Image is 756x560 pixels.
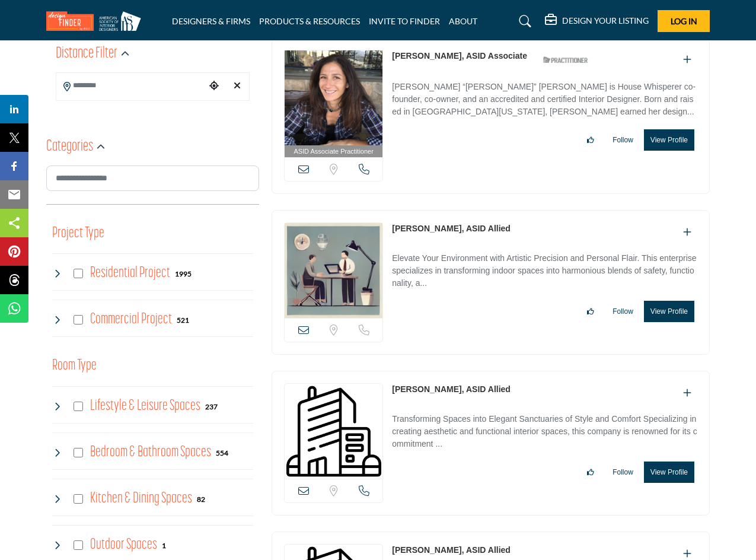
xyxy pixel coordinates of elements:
a: DESIGNERS & FIRMS [172,16,250,26]
h5: DESIGN YOUR LISTING [562,15,649,26]
img: Marisa Scott, ASID Allied [285,384,382,479]
div: 82 Results For Kitchen & Dining Spaces [197,494,205,504]
p: Transforming Spaces into Elegant Sanctuaries of Style and Comfort Specializing in creating aesthe... [392,413,697,453]
img: ASID Qualified Practitioners Badge Icon [538,53,592,68]
h4: Outdoor Spaces: Outdoor Spaces [90,534,157,555]
a: Add To List [683,388,691,398]
a: ASID Associate Practitioner [285,50,382,158]
a: Transforming Spaces into Elegant Sanctuaries of Style and Comfort Specializing in creating aesthe... [392,406,697,453]
button: Room Type [52,355,97,377]
button: Like listing [579,462,602,482]
input: Search Location [56,74,206,97]
p: Christina Sharp, ASID Associate [392,50,527,62]
input: Select Kitchen & Dining Spaces checkbox [74,494,83,504]
button: View Profile [644,129,694,151]
button: Like listing [579,301,602,322]
input: Search Category [46,166,259,191]
span: Log In [671,16,697,26]
a: INVITE TO FINDER [369,16,440,26]
input: Select Commercial Project checkbox [74,315,83,324]
input: Select Bedroom & Bathroom Spaces checkbox [74,448,83,457]
p: [PERSON_NAME] “[PERSON_NAME]” [PERSON_NAME] is House Whisperer co-founder, co-owner, and an accre... [392,81,697,120]
a: Add To List [683,55,691,65]
h2: Distance Filter [56,43,117,65]
a: [PERSON_NAME], ASID Allied [392,224,511,233]
a: [PERSON_NAME], ASID Allied [392,545,511,555]
b: 82 [197,495,205,504]
span: ASID Associate Practitioner [294,147,374,157]
a: PRODUCTS & RESOURCES [259,16,360,26]
input: Select Residential Project checkbox [74,269,83,278]
button: Follow [605,462,641,482]
div: 554 Results For Bedroom & Bathroom Spaces [216,447,228,458]
button: View Profile [644,462,694,483]
a: Add To List [683,549,691,559]
p: Deborah Kaye, ASID Allied [392,544,511,556]
a: Add To List [683,227,691,237]
b: 521 [177,316,189,324]
button: Follow [605,301,641,322]
button: Project Type [52,222,104,245]
b: 237 [205,403,218,411]
input: Select Lifestyle & Leisure Spaces checkbox [74,402,83,411]
b: 1 [162,542,166,550]
a: [PERSON_NAME], ASID Allied [392,384,511,394]
img: Site Logo [46,11,147,31]
h2: Categories [46,136,93,158]
img: Christina Sharp, ASID Associate [285,50,382,145]
div: Choose your current location [206,74,223,99]
a: [PERSON_NAME] “[PERSON_NAME]” [PERSON_NAME] is House Whisperer co-founder, co-owner, and an accre... [392,74,697,120]
h4: Lifestyle & Leisure Spaces: Lifestyle & Leisure Spaces [90,396,200,416]
button: Log In [658,10,710,32]
p: Elevate Your Environment with Artistic Precision and Personal Flair. This enterprise specializes ... [392,252,697,292]
button: View Profile [644,301,694,322]
a: Elevate Your Environment with Artistic Precision and Personal Flair. This enterprise specializes ... [392,245,697,292]
div: 237 Results For Lifestyle & Leisure Spaces [205,401,218,412]
a: ABOUT [449,16,477,26]
h4: Bedroom & Bathroom Spaces: Bedroom & Bathroom Spaces [90,442,211,463]
h4: Kitchen & Dining Spaces: Kitchen & Dining Spaces [90,488,192,509]
div: DESIGN YOUR LISTING [545,14,649,28]
a: Search [508,12,539,31]
button: Like listing [579,130,602,150]
div: Clear search location [229,74,246,99]
a: [PERSON_NAME], ASID Associate [392,51,527,61]
button: Follow [605,130,641,150]
div: 1995 Results For Residential Project [175,268,192,279]
h4: Residential Project: Types of projects range from simple residential renovations to highly comple... [90,263,170,284]
p: Zoe Costello, ASID Allied [392,222,511,235]
input: Select Outdoor Spaces checkbox [74,540,83,550]
b: 554 [216,449,228,457]
img: Zoe Costello, ASID Allied [285,223,382,318]
h4: Commercial Project: Involve the design, construction, or renovation of spaces used for business p... [90,309,172,330]
b: 1995 [175,270,192,278]
div: 1 Results For Outdoor Spaces [162,540,166,551]
p: Marisa Scott, ASID Allied [392,383,511,396]
div: 521 Results For Commercial Project [177,314,189,325]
